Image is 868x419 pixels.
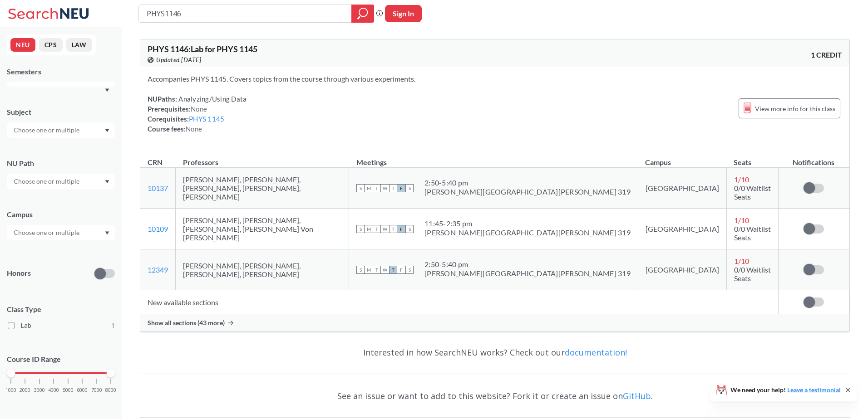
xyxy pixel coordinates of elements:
[373,225,381,233] span: T
[148,94,247,134] div: NUPaths: Prerequisites: Corequisites: Course fees:
[111,321,115,331] span: 1
[638,168,726,209] td: [GEOGRAPHIC_DATA]
[381,225,389,233] span: W
[373,184,381,192] span: T
[424,187,631,196] div: [PERSON_NAME][GEOGRAPHIC_DATA][PERSON_NAME] 319
[140,339,850,365] div: Interested in how SearchNEU works? Check out our
[7,268,31,278] p: Honors
[351,5,374,23] div: magnifying glass
[734,265,771,283] span: 0/0 Waitlist Seats
[734,216,749,224] span: 1 / 10
[105,180,109,184] svg: Dropdown arrow
[140,290,778,314] td: New available sections
[397,225,405,233] span: F
[146,6,345,21] input: Class, professor, course number, "phrase"
[734,224,771,242] span: 0/0 Waitlist Seats
[148,44,257,54] span: PHYS 1146 : Lab for PHYS 1145
[191,105,207,113] span: None
[389,184,397,192] span: T
[189,115,224,123] a: PHYS 1145
[9,176,85,187] input: Choose one or multiple
[356,184,365,192] span: S
[787,386,841,394] a: Leave a testimonial
[405,225,414,233] span: S
[7,304,115,314] span: Class Type
[811,50,842,60] span: 1 CREDIT
[755,103,835,114] span: View more info for this class
[186,125,202,133] span: None
[39,38,63,52] button: CPS
[105,231,109,235] svg: Dropdown arrow
[365,184,373,192] span: M
[66,38,92,52] button: LAW
[638,209,726,249] td: [GEOGRAPHIC_DATA]
[373,266,381,274] span: T
[176,209,349,249] td: [PERSON_NAME], [PERSON_NAME], [PERSON_NAME], [PERSON_NAME] Von [PERSON_NAME]
[424,269,631,278] div: [PERSON_NAME][GEOGRAPHIC_DATA][PERSON_NAME] 319
[623,390,651,401] a: GitHub
[424,228,631,237] div: [PERSON_NAME][GEOGRAPHIC_DATA][PERSON_NAME] 319
[140,383,850,409] div: See an issue or want to add to this website? Fork it or create an issue on .
[397,184,405,192] span: F
[105,388,116,393] span: 8000
[48,388,59,393] span: 4000
[105,129,109,132] svg: Dropdown arrow
[7,67,115,77] div: Semesters
[7,107,115,117] div: Subject
[148,319,225,327] span: Show all sections (43 more)
[9,227,85,238] input: Choose one or multiple
[778,148,849,168] th: Notifications
[397,266,405,274] span: F
[424,178,631,187] div: 2:50 - 5:40 pm
[7,158,115,168] div: NU Path
[389,225,397,233] span: T
[389,266,397,274] span: T
[565,347,627,358] a: documentation!
[148,74,415,83] span: Accompanies PHYS 1145. Covers topics from the course through various experiments.
[91,388,102,393] span: 7000
[365,225,373,233] span: M
[381,184,389,192] span: W
[726,148,778,168] th: Seats
[148,224,168,233] a: 10109
[638,249,726,290] td: [GEOGRAPHIC_DATA]
[730,387,841,393] span: We need your help!
[148,157,163,167] div: CRN
[365,266,373,274] span: M
[356,225,365,233] span: S
[63,388,74,393] span: 5000
[424,219,631,228] div: 11:45 - 2:35 pm
[381,266,389,274] span: W
[385,5,422,22] button: Sign In
[9,125,85,136] input: Choose one or multiple
[8,320,115,331] label: Lab
[34,388,45,393] span: 3000
[7,122,115,138] div: Dropdown arrow
[405,266,414,274] span: S
[148,184,168,192] a: 10137
[20,388,30,393] span: 2000
[5,388,16,393] span: 1000
[176,148,349,168] th: Professors
[405,184,414,192] span: S
[357,7,368,20] svg: magnifying glass
[734,184,771,201] span: 0/0 Waitlist Seats
[734,175,749,184] span: 1 / 10
[638,148,726,168] th: Campus
[156,55,201,65] span: Updated [DATE]
[424,260,631,269] div: 2:50 - 5:40 pm
[7,174,115,189] div: Dropdown arrow
[140,314,849,331] div: Show all sections (43 more)
[734,257,749,265] span: 1 / 10
[356,266,365,274] span: S
[349,148,638,168] th: Meetings
[176,168,349,209] td: [PERSON_NAME], [PERSON_NAME], [PERSON_NAME], [PERSON_NAME], [PERSON_NAME]
[148,265,168,274] a: 12349
[105,88,109,92] svg: Dropdown arrow
[177,95,247,103] span: Analyzing/Using Data
[10,38,35,52] button: NEU
[176,249,349,290] td: [PERSON_NAME], [PERSON_NAME], [PERSON_NAME], [PERSON_NAME]
[77,388,88,393] span: 6000
[7,225,115,240] div: Dropdown arrow
[7,354,115,365] p: Course ID Range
